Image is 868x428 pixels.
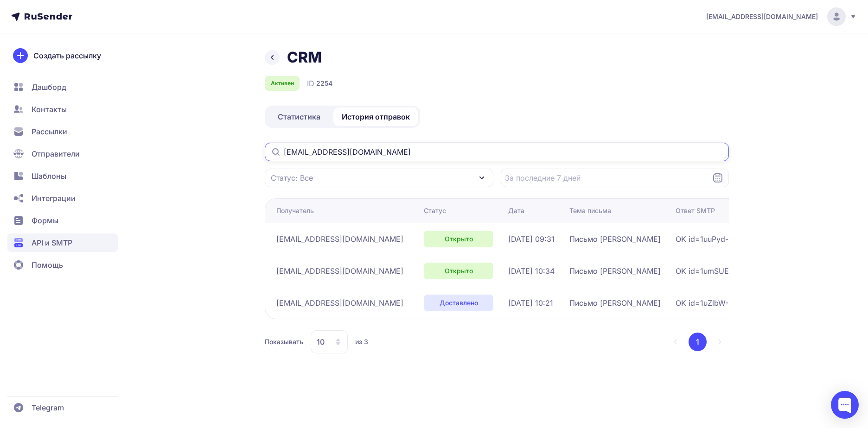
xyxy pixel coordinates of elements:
span: Создать рассылку [33,50,101,61]
span: История отправок [342,111,410,122]
input: Datepicker input [501,169,729,187]
div: Статус [424,206,446,215]
div: ID [307,78,332,89]
span: Письмо [PERSON_NAME] [569,233,661,245]
span: Показывать [265,337,303,346]
span: из 3 [355,337,368,346]
span: Шаблоны [32,170,66,182]
span: [EMAIL_ADDRESS][DOMAIN_NAME] [276,297,403,308]
a: Telegram [7,398,118,417]
h1: CRM [287,48,322,67]
button: 1 [689,333,707,351]
span: Дашборд [32,82,66,93]
div: Тема письма [569,206,611,215]
span: Открыто [445,234,473,244]
span: [DATE] 10:34 [508,265,555,277]
span: Рассылки [32,126,67,137]
span: [DATE] 10:21 [508,297,553,308]
span: [EMAIL_ADDRESS][DOMAIN_NAME] [706,12,818,21]
span: Письмо [PERSON_NAME] [569,265,661,277]
span: Активен [271,80,294,87]
span: Открыто [445,266,473,276]
span: [DATE] 09:31 [508,233,555,245]
span: Статистика [278,111,320,122]
span: Письмо [PERSON_NAME] [569,297,661,308]
input: Поиск [265,143,729,161]
span: Отправители [32,148,80,159]
div: Ответ SMTP [676,206,715,215]
span: Контакты [32,104,67,115]
span: 10 [317,336,325,347]
span: Помощь [32,259,63,271]
span: Доставлено [440,298,478,308]
span: Telegram [32,402,64,413]
span: 2254 [316,79,332,88]
a: Статистика [267,107,332,126]
span: Интеграции [32,193,76,204]
div: Получатель [276,206,314,215]
a: История отправок [333,107,418,126]
div: Дата [508,206,524,215]
span: [EMAIL_ADDRESS][DOMAIN_NAME] [276,265,403,277]
span: [EMAIL_ADDRESS][DOMAIN_NAME] [276,233,403,245]
span: Статус: Все [271,172,313,183]
span: API и SMTP [32,237,72,248]
span: Формы [32,215,58,226]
